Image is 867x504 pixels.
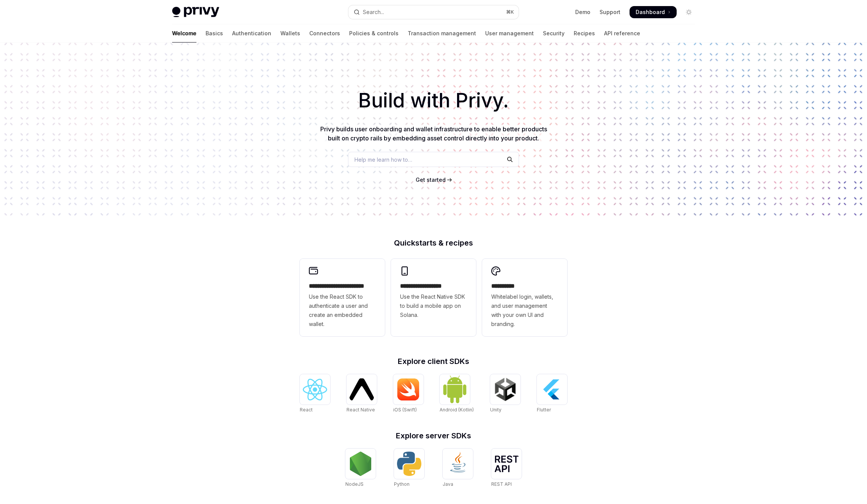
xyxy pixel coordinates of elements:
[636,8,665,16] span: Dashboard
[443,481,453,487] span: Java
[416,176,446,183] span: Get started
[346,374,377,414] a: React NativeReact Native
[303,379,327,400] img: React
[350,378,374,400] img: React Native
[346,407,375,413] span: React Native
[349,24,399,43] a: Policies & controls
[630,6,677,18] a: Dashboard
[345,449,376,488] a: NodeJSNodeJS
[397,452,421,476] img: Python
[446,452,470,476] img: Java
[309,24,340,43] a: Connectors
[440,374,474,414] a: Android (Kotlin)Android (Kotlin)
[491,292,558,329] span: Whitelabel login, wallets, and user management with your own UI and branding.
[280,24,300,43] a: Wallets
[320,125,547,142] span: Privy builds user onboarding and wallet infrastructure to enable better products built on crypto ...
[494,455,519,472] img: REST API
[300,239,567,247] h2: Quickstarts & recipes
[482,259,567,336] a: **** *****Whitelabel login, wallets, and user management with your own UI and branding.
[391,259,476,336] a: **** **** **** ***Use the React Native SDK to build a mobile app on Solana.
[393,407,417,413] span: iOS (Swift)
[537,407,551,413] span: Flutter
[491,481,512,487] span: REST API
[345,481,364,487] span: NodeJS
[393,374,424,414] a: iOS (Swift)iOS (Swift)
[309,292,376,329] span: Use the React SDK to authenticate a user and create an embedded wallet.
[443,449,473,488] a: JavaJava
[408,24,476,43] a: Transaction management
[400,292,467,320] span: Use the React Native SDK to build a mobile app on Solana.
[490,407,502,413] span: Unity
[348,452,373,476] img: NodeJS
[348,5,519,19] button: Open search
[600,8,620,16] a: Support
[394,449,424,488] a: PythonPython
[172,7,219,17] img: light logo
[506,9,514,15] span: ⌘ K
[416,176,446,184] a: Get started
[574,24,595,43] a: Recipes
[300,407,313,413] span: React
[683,6,695,18] button: Toggle dark mode
[440,407,474,413] span: Android (Kotlin)
[543,24,565,43] a: Security
[300,358,567,365] h2: Explore client SDKs
[394,481,410,487] span: Python
[396,378,421,401] img: iOS (Swift)
[491,449,522,488] a: REST APIREST API
[540,377,564,402] img: Flutter
[537,374,567,414] a: FlutterFlutter
[493,377,517,402] img: Unity
[443,375,467,403] img: Android (Kotlin)
[363,8,384,17] div: Search...
[12,86,855,115] h1: Build with Privy.
[232,24,271,43] a: Authentication
[604,24,640,43] a: API reference
[206,24,223,43] a: Basics
[300,374,330,414] a: ReactReact
[172,24,196,43] a: Welcome
[300,432,567,439] h2: Explore server SDKs
[575,8,590,16] a: Demo
[354,156,412,164] span: Help me learn how to…
[490,374,521,414] a: UnityUnity
[485,24,534,43] a: User management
